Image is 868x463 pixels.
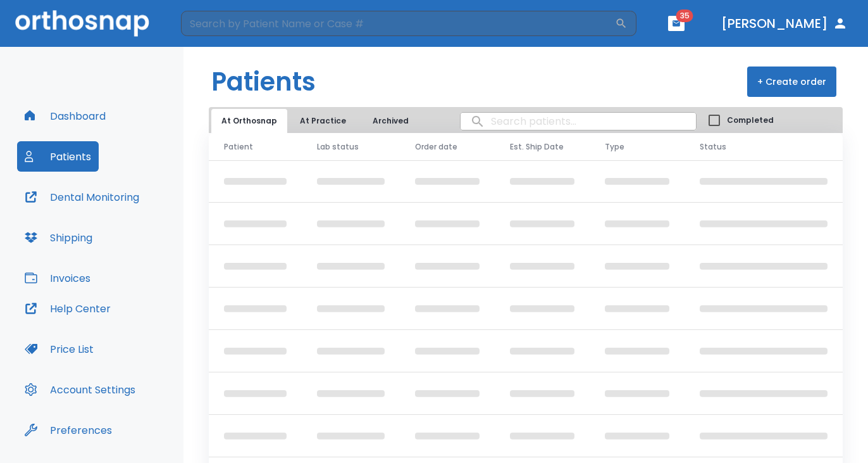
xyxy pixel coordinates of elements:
button: Dashboard [17,101,113,131]
span: Lab status [317,141,359,153]
div: tabs [211,109,425,133]
h1: Patients [211,63,316,101]
span: Completed [727,115,774,126]
span: Order date [415,141,457,153]
button: + Create order [747,67,836,97]
button: Help Center [17,293,118,324]
button: [PERSON_NAME] [716,12,853,35]
button: Dental Monitoring [17,182,147,212]
input: Search by Patient Name or Case # [181,11,615,36]
span: Patient [224,141,253,153]
button: Invoices [17,263,98,293]
span: Type [605,141,624,153]
button: At Practice [290,109,356,133]
button: Shipping [17,222,100,253]
button: Account Settings [17,374,143,405]
button: Archived [359,109,422,133]
span: Status [700,141,726,153]
button: Price List [17,334,101,364]
button: Patients [17,141,99,172]
img: Orthosnap [15,10,149,36]
input: search [461,109,696,134]
button: Preferences [17,415,120,445]
span: 35 [676,10,693,22]
button: At Orthosnap [211,109,287,133]
span: Est. Ship Date [510,141,564,153]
